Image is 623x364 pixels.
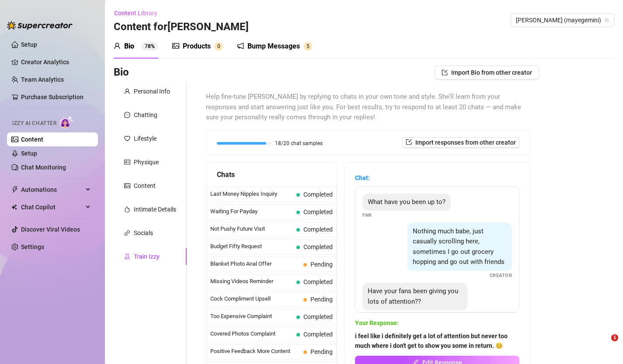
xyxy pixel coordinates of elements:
span: Fan [362,211,372,219]
span: user [114,42,121,49]
span: Budget Fifty Request [210,242,293,251]
strong: i feel like i definitely get a lot of attention but never too much where i don't get to show you ... [355,333,508,349]
a: Purchase Subscription [21,90,91,104]
span: Too Expensive Complaint [210,312,293,321]
span: Completed [303,331,333,338]
span: Izzy AI Chatter [12,119,56,128]
span: 18/20 chat samples [275,141,323,146]
span: Last Money Nipples Inquiry [210,190,293,198]
span: Have your fans been giving you lots of attention?? [368,287,458,305]
strong: Your Response: [355,319,399,326]
span: Completed [303,208,333,215]
span: Automations [21,183,83,197]
button: Import Bio from other creator [435,66,539,80]
span: Pending [310,261,333,268]
a: Chat Monitoring [21,164,66,171]
span: picture [172,42,179,49]
span: Blanket Photo Anal Offer [210,260,300,268]
strong: Chat: [355,174,370,181]
h3: Bio [114,66,129,80]
div: Products [183,41,211,52]
span: Cock Compliment Upsell [210,295,300,303]
sup: 0 [214,42,223,51]
span: 𝓜𝑎𝑦𝑒 (mayegemini) [516,14,609,27]
span: Pending [310,348,333,355]
span: Waiting For Payday [210,207,293,216]
a: Discover Viral Videos [21,226,80,233]
span: Nothing much babe, just casually scrolling here, sometimes I go out grocery hopping and go out wi... [413,227,505,266]
img: Chat Copilot [11,204,17,210]
span: experiment [124,253,130,260]
span: Completed [303,191,333,198]
button: Content Library [114,6,164,20]
span: 1 [611,334,618,341]
a: Creator Analytics [21,55,91,69]
span: Missing Videos Reminder [210,277,293,286]
a: Content [21,136,43,143]
span: picture [124,183,130,189]
div: Personal Info [134,87,170,96]
span: Completed [303,278,333,285]
div: Intimate Details [134,205,176,214]
span: import [406,139,412,145]
h3: Content for [PERSON_NAME] [114,20,249,34]
span: Content Library [114,10,157,17]
span: heart [124,135,130,142]
span: notification [237,42,244,49]
span: user [124,88,130,94]
a: Settings [21,243,44,250]
div: Chatting [134,110,157,120]
span: Positive Feedback More Content [210,347,300,356]
span: Import Bio from other creator [451,69,532,76]
span: Completed [303,313,333,320]
span: fire [124,206,130,212]
img: logo-BBDzfeDw.svg [7,21,73,30]
sup: 5 [303,42,312,51]
span: link [124,230,130,236]
span: Chat Copilot [21,200,83,214]
span: Chats [217,169,235,180]
div: Content [134,181,156,191]
span: Fan [362,311,372,319]
a: Team Analytics [21,76,64,83]
sup: 78% [141,42,158,51]
iframe: Intercom live chat [593,334,614,355]
div: Socials [134,228,153,238]
div: Bump Messages [247,41,300,52]
span: Completed [303,243,333,250]
span: message [124,112,130,118]
span: Import responses from other creator [415,139,516,146]
button: Import responses from other creator [402,137,519,148]
span: Not Pushy Future Visit [210,225,293,233]
span: thunderbolt [11,186,18,193]
div: Bio [124,41,134,52]
div: Lifestyle [134,134,157,143]
a: Setup [21,41,37,48]
span: team [604,17,609,23]
a: Setup [21,150,37,157]
div: Train Izzy [134,252,160,261]
span: Help fine-tune [PERSON_NAME] by replying to chats in your own tone and style. She’ll learn from y... [206,92,530,123]
span: Creator [490,272,512,279]
span: Completed [303,226,333,233]
img: AI Chatter [60,116,73,128]
span: idcard [124,159,130,165]
span: Covered Photos Complaint [210,329,293,338]
span: Pending [310,296,333,303]
span: 5 [306,43,310,49]
span: What have you been up to? [368,198,445,206]
span: import [442,69,448,76]
div: Physique [134,157,159,167]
